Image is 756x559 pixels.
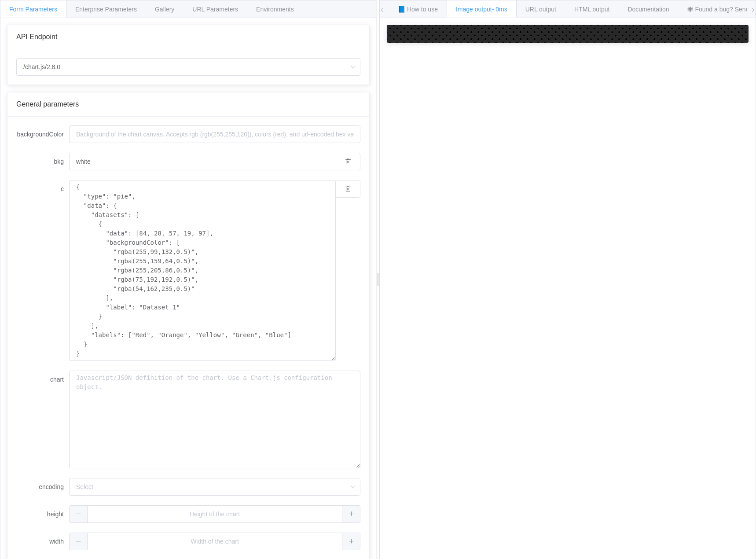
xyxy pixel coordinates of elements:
span: Image output [456,6,507,13]
span: HTML output [574,6,609,13]
input: Height of the chart [69,505,360,523]
span: API Endpoint [16,33,57,40]
span: 📘 How to use [398,6,438,13]
span: Enterprise Parameters [75,6,137,13]
input: Width of the chart [69,533,360,550]
span: - 0ms [492,6,507,13]
span: Environments [256,6,294,13]
input: Select [69,478,360,496]
span: URL output [525,6,556,13]
label: c [16,180,69,198]
label: bkg [16,153,69,170]
span: Gallery [155,6,174,13]
label: backgroundColor [16,125,69,143]
span: General parameters [16,100,79,108]
span: Form Parameters [9,6,57,13]
input: Background of the chart canvas. Accepts rgb (rgb(255,255,120)), colors (red), and url-encoded hex... [69,125,360,143]
label: height [16,505,69,523]
span: URL Parameters [192,6,238,13]
label: encoding [16,478,69,496]
input: Select [16,58,360,76]
label: width [16,533,69,550]
input: Background of the chart canvas. Accepts rgb (rgb(255,255,120)), colors (red), and url-encoded hex... [69,153,336,170]
span: Documentation [628,6,669,13]
label: chart [16,371,69,388]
